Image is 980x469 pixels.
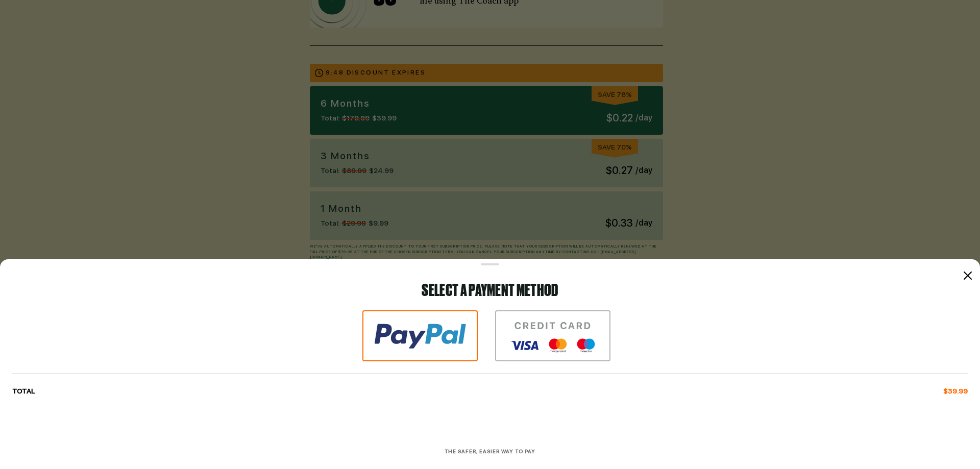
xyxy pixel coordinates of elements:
[445,448,535,454] span: The safer, easier way to pay
[12,386,35,397] span: TOTAL
[495,310,610,361] img: icon
[12,282,968,298] p: Select a payment method
[362,310,478,361] img: icon
[311,409,669,437] iframe: PayPal-paypal
[943,386,968,397] span: $39.99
